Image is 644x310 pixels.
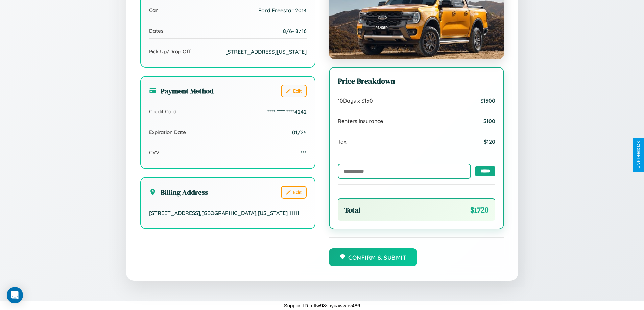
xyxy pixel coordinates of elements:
[149,48,191,55] span: Pick Up/Drop Off
[338,138,347,145] span: Tax
[344,205,360,215] span: Total
[480,97,495,104] span: $ 1500
[149,129,186,135] span: Expiration Date
[281,186,307,199] button: Edit
[149,7,158,13] span: Car
[149,28,163,34] span: Dates
[149,86,214,96] h3: Payment Method
[484,138,495,145] span: $ 120
[470,205,488,215] span: $ 1720
[7,287,23,303] div: Open Intercom Messenger
[338,76,495,86] h3: Price Breakdown
[483,118,495,124] span: $ 100
[329,248,418,266] button: Confirm & Submit
[149,108,176,115] span: Credit Card
[149,209,299,216] span: [STREET_ADDRESS] , [GEOGRAPHIC_DATA] , [US_STATE] 11111
[258,7,307,14] span: Ford Freestar 2014
[292,129,307,136] span: 01/25
[281,85,307,97] button: Edit
[338,97,373,104] span: 10 Days x $ 150
[149,187,208,197] h3: Billing Address
[149,149,159,156] span: CVV
[283,28,307,34] span: 8 / 6 - 8 / 16
[636,141,641,169] div: Give Feedback
[338,118,383,124] span: Renters Insurance
[284,301,360,310] p: Support ID: mffw98spycawwnv486
[225,48,307,55] span: [STREET_ADDRESS][US_STATE]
